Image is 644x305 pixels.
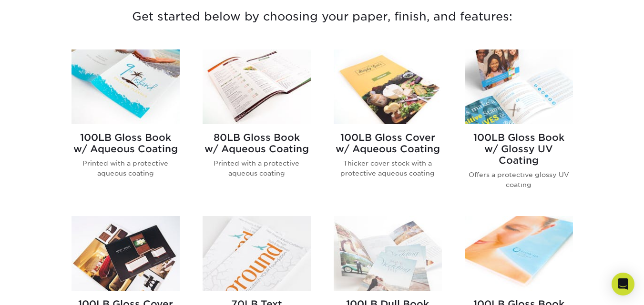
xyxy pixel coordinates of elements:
[465,132,573,166] h2: 100LB Gloss Book w/ Glossy UV Coating
[334,49,442,205] a: 100LB Gloss Cover<br/>w/ Aqueous Coating Brochures & Flyers 100LB Gloss Coverw/ Aqueous Coating T...
[465,49,573,205] a: 100LB Gloss Book<br/>w/ Glossy UV Coating Brochures & Flyers 100LB Gloss Bookw/ Glossy UV Coating...
[72,49,180,124] img: 100LB Gloss Book<br/>w/ Aqueous Coating Brochures & Flyers
[334,49,442,124] img: 100LB Gloss Cover<br/>w/ Aqueous Coating Brochures & Flyers
[203,158,311,178] p: Printed with a protective aqueous coating
[2,276,81,302] iframe: Google Customer Reviews
[612,273,634,295] div: Open Intercom Messenger
[203,132,311,155] h2: 80LB Gloss Book w/ Aqueous Coating
[72,216,180,291] img: 100LB Gloss Cover<br/>w/ Satin Coating Brochures & Flyers
[72,49,180,205] a: 100LB Gloss Book<br/>w/ Aqueous Coating Brochures & Flyers 100LB Gloss Bookw/ Aqueous Coating Pri...
[334,158,442,178] p: Thicker cover stock with a protective aqueous coating
[203,49,311,124] img: 80LB Gloss Book<br/>w/ Aqueous Coating Brochures & Flyers
[203,49,311,205] a: 80LB Gloss Book<br/>w/ Aqueous Coating Brochures & Flyers 80LB Gloss Bookw/ Aqueous Coating Print...
[465,49,573,124] img: 100LB Gloss Book<br/>w/ Glossy UV Coating Brochures & Flyers
[334,216,442,291] img: 100LB Dull Book<br/>w/ Satin Coating Brochures & Flyers
[465,216,573,291] img: 100LB Gloss Book<br/>w/ Satin Coating Brochures & Flyers
[72,158,180,178] p: Printed with a protective aqueous coating
[334,132,442,155] h2: 100LB Gloss Cover w/ Aqueous Coating
[72,132,180,155] h2: 100LB Gloss Book w/ Aqueous Coating
[465,170,573,189] p: Offers a protective glossy UV coating
[203,216,311,291] img: 70LB Text<br/>Premium Uncoated Brochures & Flyers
